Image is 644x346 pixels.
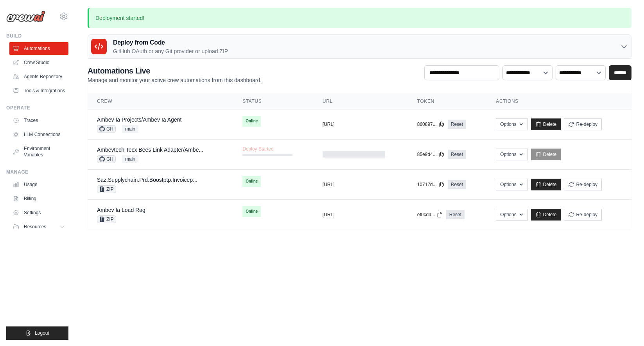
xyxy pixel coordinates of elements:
[242,206,261,217] span: Online
[6,105,68,111] div: Operate
[531,118,561,130] a: Delete
[6,33,68,39] div: Build
[496,209,527,221] button: Options
[88,65,262,76] h2: Automations Live
[564,179,602,190] button: Re-deploy
[9,42,68,55] a: Automations
[446,210,465,219] a: Reset
[9,178,68,191] a: Usage
[88,8,631,28] p: Deployment started!
[24,224,46,230] span: Resources
[486,93,631,109] th: Actions
[9,142,68,161] a: Environment Variables
[6,326,68,340] button: Logout
[417,121,445,127] button: 860897...
[233,93,313,109] th: Status
[88,93,233,109] th: Crew
[9,192,68,205] a: Billing
[9,206,68,219] a: Settings
[417,151,445,158] button: 85e9d4...
[448,180,466,189] a: Reset
[9,128,68,141] a: LLM Connections
[408,93,487,109] th: Token
[531,179,561,190] a: Delete
[122,155,138,163] span: main
[417,212,443,218] button: ef0cd4...
[9,221,68,233] button: Resources
[417,181,445,188] button: 10717d...
[242,146,273,152] span: Deploy Started
[496,149,527,160] button: Options
[113,47,228,55] p: GitHub OAuth or any Git provider or upload ZIP
[242,176,261,187] span: Online
[97,207,145,213] a: Ambev Ia Load Rag
[448,150,466,159] a: Reset
[88,76,262,84] p: Manage and monitor your active crew automations from this dashboard.
[448,120,466,129] a: Reset
[6,169,68,175] div: Manage
[97,177,197,183] a: Saz.Supplychain.Prd.Boostptp.Invoicep...
[9,84,68,97] a: Tools & Integrations
[242,116,261,127] span: Online
[531,149,561,160] a: Delete
[496,179,527,190] button: Options
[97,125,116,133] span: GH
[496,118,527,130] button: Options
[9,56,68,69] a: Crew Studio
[9,114,68,127] a: Traces
[531,209,561,221] a: Delete
[564,209,602,221] button: Re-deploy
[6,11,45,22] img: Logo
[97,185,116,193] span: ZIP
[97,215,116,223] span: ZIP
[97,147,203,153] a: Ambevtech Tecx Bees Link Adapter/Ambe...
[97,117,181,123] a: Ambev Ia Projects/Ambev Ia Agent
[313,93,408,109] th: URL
[122,125,138,133] span: main
[97,155,116,163] span: GH
[35,330,49,336] span: Logout
[113,38,228,47] h3: Deploy from Code
[9,70,68,83] a: Agents Repository
[564,118,602,130] button: Re-deploy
